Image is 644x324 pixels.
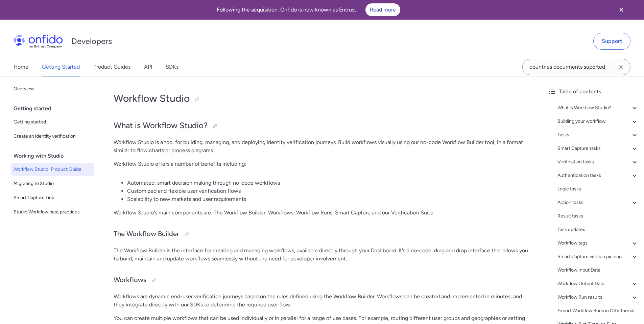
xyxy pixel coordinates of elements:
[11,163,94,176] a: Workflow Studio: Product Guide
[14,132,92,140] span: Create an identity verification
[114,247,529,263] p: The Workflow Builder is the interface for creating and managing workflows, available directly thr...
[14,180,92,188] span: Migrating to Studio
[14,194,92,202] span: Smart Capture Link
[557,239,639,247] a: Workflow tags
[42,57,80,76] a: Getting Started
[127,179,529,187] li: Automated, smart decision making through no-code workflows
[114,92,529,105] h1: Workflow Studio
[114,120,529,132] h2: What is Workflow Studio?
[557,293,639,301] a: Workflow Run results
[11,177,94,190] a: Migrating to Studio
[557,280,639,288] a: Workflow Output Data
[557,171,639,180] a: Authentication tasks
[14,149,97,163] div: Working with Studio
[114,275,529,286] h3: Workflows
[166,57,178,76] a: SDKs
[11,115,94,129] a: Getting started
[127,187,529,195] li: Customized and flexible user verification flows
[11,205,94,219] a: Studio Workflow best practices
[144,57,152,76] a: API
[557,117,639,125] a: Building your workflow
[557,131,639,139] a: Tasks
[593,33,630,50] a: Support
[71,36,112,47] h1: Developers
[522,59,630,75] input: Onfido search input field
[11,82,94,96] a: Overview
[365,3,400,16] a: Read more
[93,57,130,76] a: Product Guides
[557,185,639,193] a: Logic tasks
[8,3,609,16] div: Following the acquisition, Onfido is now known as Entrust.
[14,118,92,126] span: Getting started
[557,212,639,220] a: Result tasks
[14,57,28,76] a: Home
[114,229,529,240] h3: The Workflow Builder
[609,1,634,18] button: Close banner
[557,226,639,234] a: Task updates
[557,266,639,274] a: Workflow Input Data
[14,208,92,216] span: Studio Workflow best practices
[14,165,92,173] span: Workflow Studio: Product Guide
[114,138,529,155] p: Workflow Studio is a tool for building, managing, and deploying identity verification journeys. B...
[114,209,529,217] p: Workflow Studio's main components are: The Workflow Builder, Workflows, Workflow Runs, Smart Capt...
[557,199,639,207] a: Action tasks
[557,104,639,112] a: What is Workflow Studio?
[617,63,625,71] svg: Clear search field button
[11,130,94,143] a: Create an identity verification
[557,307,639,315] a: Export Workflow Runs in CSV format
[557,158,639,166] a: Verification tasks
[548,88,639,96] div: Table of contents
[14,34,63,48] img: Onfido Logo
[617,6,625,14] svg: Close banner
[114,160,529,168] p: Workflow Studio offers a number of benefits including:
[557,253,639,261] a: Smart Capture version pinning
[114,293,529,309] p: Workflows are dynamic end-user verification journeys based on the rules defined using the Workflo...
[14,102,97,115] div: Getting started
[557,144,639,153] a: Smart Capture tasks
[127,195,529,203] li: Scalability to new markets and user requirements
[11,191,94,205] a: Smart Capture Link
[14,85,92,93] span: Overview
